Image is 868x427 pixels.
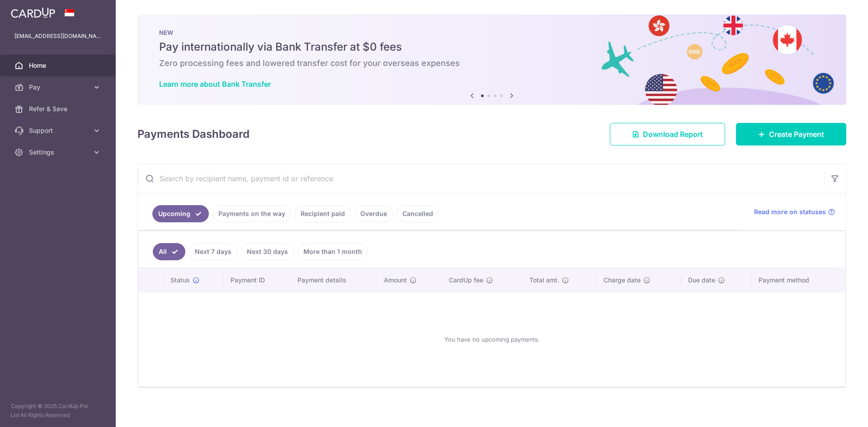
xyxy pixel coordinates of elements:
p: NEW [159,29,825,36]
a: Payments on the way [212,205,291,222]
h5: Pay internationally via Bank Transfer at $0 fees [159,40,825,54]
input: Search by recipient name, payment id or reference [138,164,824,193]
div: You have no upcoming payments. [149,300,835,379]
a: Next 7 days [189,243,237,260]
span: Refer & Save [29,104,89,113]
a: Learn more about Bank Transfer [159,80,271,89]
a: Upcoming [152,205,209,222]
p: [EMAIL_ADDRESS][DOMAIN_NAME] [14,32,101,41]
a: Next 30 days [241,243,294,260]
span: Read more on statuses [754,207,826,216]
a: Recipient paid [295,205,351,222]
span: Settings [29,148,89,157]
span: Download Report [643,129,703,140]
span: Due date [688,276,715,285]
span: Amount [384,276,407,285]
img: CardUp [11,7,55,18]
h4: Payments Dashboard [137,126,250,142]
a: More than 1 month [297,243,368,260]
th: Payment method [751,268,845,292]
th: Payment ID [223,268,290,292]
span: CardUp fee [449,276,483,285]
a: Download Report [610,123,725,145]
span: Home [29,61,89,70]
span: Create Payment [769,129,824,140]
a: Read more on statuses [754,207,835,216]
span: Status [170,276,190,285]
th: Payment details [290,268,377,292]
a: Overdue [354,205,393,222]
span: Charge date [604,276,641,285]
a: Cancelled [396,205,439,222]
a: Create Payment [736,123,846,145]
span: Pay [29,83,89,92]
img: Bank transfer banner [137,14,846,105]
h6: Zero processing fees and lowered transfer cost for your overseas expenses [159,58,825,69]
a: All [153,243,185,260]
span: Total amt. [529,276,559,285]
span: Support [29,126,89,135]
